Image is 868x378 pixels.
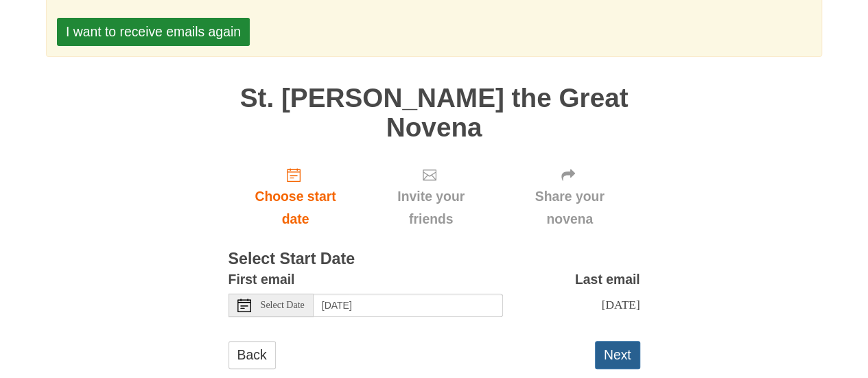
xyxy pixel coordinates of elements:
[228,268,295,291] label: First email
[228,341,276,369] a: Back
[362,156,499,237] div: Click "Next" to confirm your start date first.
[57,18,250,46] button: I want to receive emails again
[228,156,363,237] a: Choose start date
[601,298,640,311] span: [DATE]
[242,185,349,231] span: Choose start date
[500,156,640,237] div: Click "Next" to confirm your start date first.
[261,300,305,310] span: Select Date
[228,84,640,142] h1: St. [PERSON_NAME] the Great Novena
[575,268,640,291] label: Last email
[595,341,640,369] button: Next
[376,185,485,231] span: Invite your friends
[228,250,640,268] h3: Select Start Date
[513,185,626,231] span: Share your novena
